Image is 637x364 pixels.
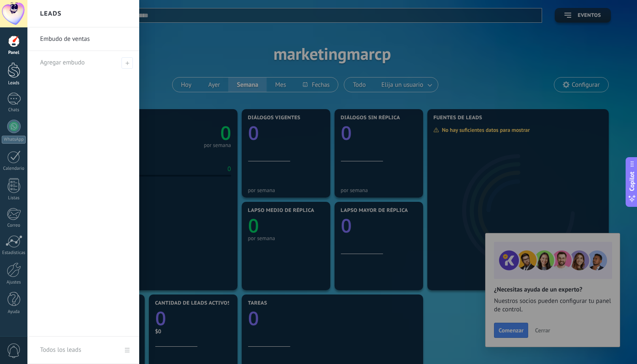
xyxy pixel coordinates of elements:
[2,166,26,171] div: Calendario
[121,57,133,69] span: Agregar embudo
[40,338,81,362] div: Todos los leads
[2,195,26,201] div: Listas
[2,250,26,256] div: Estadísticas
[40,27,131,51] a: Embudo de ventas
[2,80,26,86] div: Leads
[628,172,636,191] span: Copilot
[2,223,26,228] div: Correo
[2,107,26,113] div: Chats
[40,0,62,27] h2: Leads
[2,136,26,144] div: WhatsApp
[40,59,85,67] span: Agregar embudo
[27,337,139,364] a: Todos los leads
[2,50,26,56] div: Panel
[2,280,26,285] div: Ajustes
[2,309,26,315] div: Ayuda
